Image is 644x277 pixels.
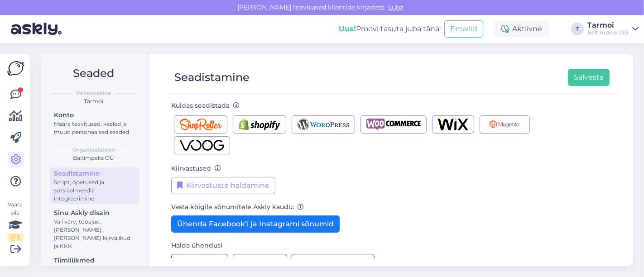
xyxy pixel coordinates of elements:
span: Google Analytics [308,257,369,268]
button: Zendesk [233,254,287,271]
button: Emailid [444,20,483,38]
span: Luba [386,3,407,11]
div: 2 / 3 [7,233,24,241]
span: Pipedrive [188,257,222,268]
img: Woocommerce [366,119,421,130]
b: Personaalne [76,89,111,97]
div: Seadistamine [54,169,135,178]
img: Shopify [239,119,280,130]
div: T [571,23,584,35]
div: Tiimiliikmed [54,256,135,265]
div: Vali värv, tööajad, [PERSON_NAME], [PERSON_NAME] kiirvalikud ja KKK [54,218,135,250]
img: Magento [485,119,524,130]
h2: Seaded [48,65,139,82]
img: Wordpress [298,119,350,130]
a: TarmoiBaltimpeks OÜ [587,22,639,36]
label: Vasta kõigile sõnumitele Askly kaudu: [171,202,304,212]
button: Kiirvastuste haldamine [171,177,275,194]
div: Tarmoi [587,22,629,29]
div: Sinu Askly disain [54,208,135,218]
button: Salvesta [568,69,610,86]
span: Zendesk [250,257,281,268]
label: Halda ühendusi [171,241,222,250]
div: Proovi tasuta juba täna: [339,24,441,34]
div: Seadistamine [174,69,250,86]
img: Wix [438,119,468,130]
div: Script, õpetused ja sotsiaalmeedia integreerimine [54,178,135,203]
div: Aktiivne [494,21,549,37]
button: Google Analytics [292,254,375,271]
b: Uus! [339,24,356,33]
button: Ühenda Facebook’i ja Instagrami sõnumid [171,215,340,233]
div: Tarmoi [48,97,139,105]
label: Kuidas seadistada [171,101,240,110]
a: Sinu Askly disainVali värv, tööajad, [PERSON_NAME], [PERSON_NAME] kiirvalikud ja KKK [50,207,139,252]
img: Voog [180,139,224,151]
div: Baltimpeks OÜ [48,154,139,162]
div: Määra teavitused, keeled ja muud personaalsed seaded [54,120,135,136]
button: Pipedrive [171,254,228,271]
a: KontoMäära teavitused, keeled ja muud personaalsed seaded [50,109,139,138]
label: Kiirvastused [171,164,221,173]
img: Askly Logo [7,61,24,76]
div: Baltimpeks OÜ [587,29,629,36]
div: Konto [54,110,135,120]
img: Shoproller [180,119,221,130]
div: Vaata siia [7,201,24,241]
a: SeadistamineScript, õpetused ja sotsiaalmeedia integreerimine [50,167,139,204]
b: Organisatsioon [72,146,115,154]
